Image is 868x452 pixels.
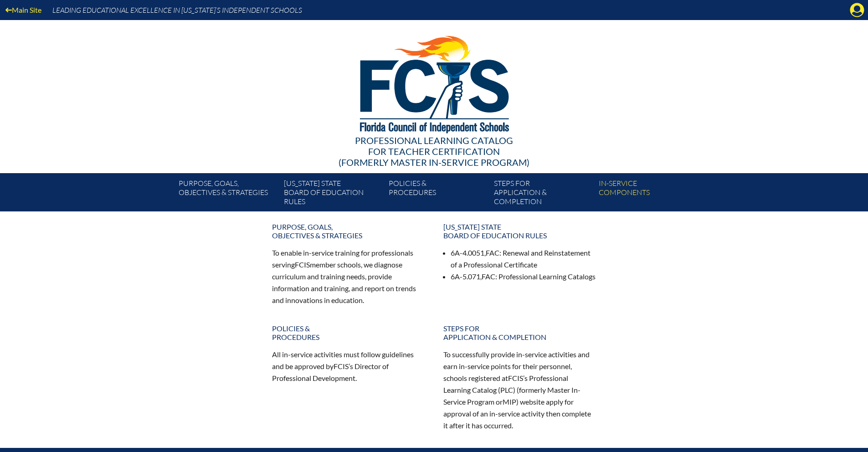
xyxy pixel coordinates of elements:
[508,374,523,382] span: FCIS
[451,247,596,271] li: 6A-4.0051, : Renewal and Reinstatement of a Professional Certificate
[438,320,602,345] a: Steps forapplication & completion
[295,260,310,269] span: FCIS
[334,362,349,370] span: FCIS
[280,177,385,211] a: [US_STATE] StateBoard of Education rules
[451,271,596,282] li: 6A-5.071, : Professional Learning Catalogs
[385,177,490,211] a: Policies &Procedures
[443,349,596,431] p: To successfully provide in-service activities and earn in-service points for their personnel, sch...
[490,177,595,211] a: Steps forapplication & completion
[175,177,280,211] a: Purpose, goals,objectives & strategies
[267,320,431,345] a: Policies &Procedures
[272,349,425,384] p: All in-service activities must follow guidelines and be approved by ’s Director of Professional D...
[438,219,602,243] a: [US_STATE] StateBoard of Education rules
[503,397,516,406] span: MIP
[482,272,495,281] span: FAC
[368,146,500,157] span: for Teacher Certification
[2,4,45,16] a: Main Site
[172,135,697,168] div: Professional Learning Catalog (formerly Master In-service Program)
[272,247,425,306] p: To enable in-service training for professionals serving member schools, we diagnose curriculum an...
[486,248,499,257] span: FAC
[340,20,528,144] img: FCISlogo221.eps
[595,177,700,211] a: In-servicecomponents
[850,3,864,17] svg: Manage Account
[267,219,431,243] a: Purpose, goals,objectives & strategies
[500,385,513,394] span: PLC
